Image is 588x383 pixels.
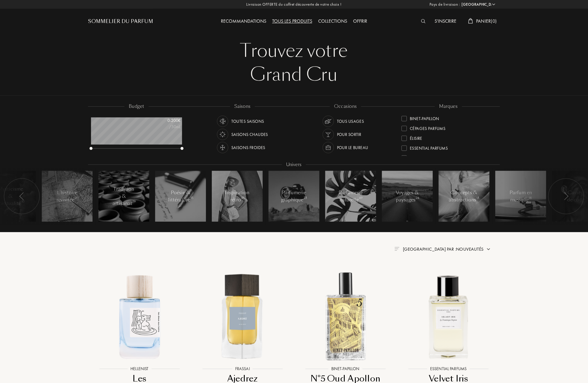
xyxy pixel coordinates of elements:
img: arrow.png [486,247,491,252]
a: Tous les produits [269,18,315,24]
div: /50mL [151,124,181,130]
div: Essential Parfums [410,143,448,151]
img: Les Dieux aux Bains Hellenist [93,270,186,363]
div: Fabbrica [PERSON_NAME] [410,153,461,161]
img: N°5 Oud Apollon Binet-Papillon [299,270,392,363]
img: usage_occasion_party_white.svg [324,130,333,139]
div: Toutes saisons [231,116,264,127]
div: Tous usages [337,116,364,127]
div: Trouvez votre [93,39,495,63]
div: marques [435,103,462,110]
span: 13 [477,196,480,200]
img: usage_occasion_all_white.svg [324,117,333,125]
img: filter_by.png [395,247,399,251]
div: Parfumerie graphique [281,189,307,203]
img: Velvet Iris Essential Parfums [402,270,495,363]
div: S'inscrire [432,18,459,25]
span: 49 [359,196,362,200]
img: search_icn_white.svg [421,19,426,23]
span: 24 [416,196,419,200]
div: budget [124,103,149,110]
span: 15 [191,196,193,200]
span: 45 [241,196,245,200]
div: Tradition & artisanat [111,186,137,207]
div: 0 - 200 € [151,117,181,124]
div: Cépages Parfums [410,123,445,131]
div: Pour sortir [337,129,361,140]
img: usage_season_hot_white.svg [218,130,227,139]
span: 79 [133,200,136,204]
div: Élisire [410,133,422,141]
img: usage_season_average_white.svg [218,117,227,125]
span: 23 [304,196,307,200]
div: Inspiration rétro [225,189,250,203]
a: Collections [315,18,350,24]
img: Ajedrez Frassai [196,270,289,363]
a: Sommelier du Parfum [88,18,153,25]
span: [GEOGRAPHIC_DATA] par : Nouveautés [403,246,484,252]
div: Collections [315,18,350,25]
a: S'inscrire [432,18,459,24]
img: arr_left.svg [19,192,24,200]
div: Recommandations [218,18,269,25]
div: saisons [230,103,255,110]
span: Pays de livraison : [430,1,460,7]
div: Voyages & paysages [395,189,420,203]
span: Panier ( 0 ) [476,18,497,24]
div: Grand Cru [93,63,495,87]
div: Tous les produits [269,18,315,25]
img: usage_occasion_work_white.svg [324,143,333,152]
div: occasions [330,103,361,110]
div: Univers [282,161,306,168]
div: Saisons froides [231,142,265,153]
img: cart_white.svg [468,18,473,24]
div: Offrir [350,18,370,25]
div: Pour le bureau [337,142,368,153]
img: arr_left.svg [564,192,569,200]
div: Parfumerie naturelle [338,189,364,203]
div: Concepts & abstractions [449,189,479,203]
div: Saisons chaudes [231,129,268,140]
div: Binet-Papillon [410,114,439,122]
img: usage_season_cold_white.svg [218,143,227,152]
a: Recommandations [218,18,269,24]
div: Poésie & littérature [168,189,193,203]
a: Offrir [350,18,370,24]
